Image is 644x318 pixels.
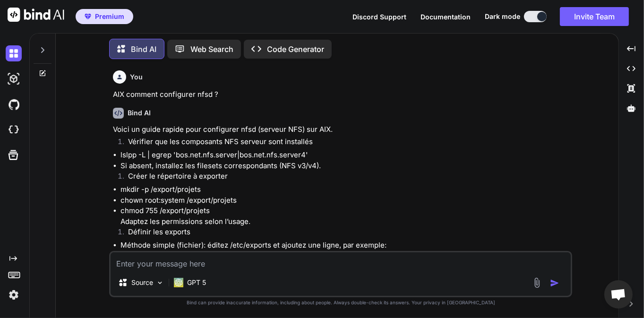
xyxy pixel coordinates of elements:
p: GPT 5 [187,278,206,287]
li: Vérifier que les composants NFS serveur sont installés [120,137,570,150]
span: Dark mode [485,12,520,21]
p: AIX comment configurer nfsd ? [113,89,570,100]
div: Ouvrir le chat [604,280,633,309]
li: chmod 755 /export/projets Adaptez les permissions selon l’usage. [120,206,570,227]
p: Voici un guide rapide pour configurer nfsd (serveur NFS) sur AIX. [113,124,570,135]
button: Discord Support [352,12,406,22]
li: mkdir -p /export/projets [120,184,570,195]
img: attachment [532,277,542,288]
img: premium [85,14,91,19]
button: Invite Team [560,7,629,26]
li: Créer le répertoire à exporter [120,171,570,184]
img: darkAi-studio [6,71,22,87]
li: Définir les exports [120,227,570,240]
img: Pick Models [156,279,164,287]
span: Discord Support [352,13,406,21]
p: Bind AI [131,43,156,55]
button: premiumPremium [76,9,133,24]
p: Source [131,278,153,287]
img: cloudideIcon [6,122,22,138]
p: Web Search [190,43,233,55]
p: Code Generator [267,43,324,55]
button: Documentation [421,12,471,22]
li: Si absent, installez les filesets correspondants (NFS v3/v4). [120,161,570,172]
span: Premium [95,12,124,21]
h6: You [130,72,143,82]
img: icon [550,278,559,288]
h6: Bind AI [128,108,151,118]
img: darkChat [6,45,22,61]
img: settings [6,287,22,303]
p: Bind can provide inaccurate information, including about people. Always double-check its answers.... [109,299,572,306]
span: Documentation [421,13,471,21]
img: Bind AI [8,8,64,22]
img: GPT 5 [174,278,183,287]
li: chown root:system /export/projets [120,195,570,206]
img: githubDark [6,96,22,112]
li: lslpp -L | egrep 'bos.net.nfs.server|bos.net.nfs.server4' [120,150,570,161]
